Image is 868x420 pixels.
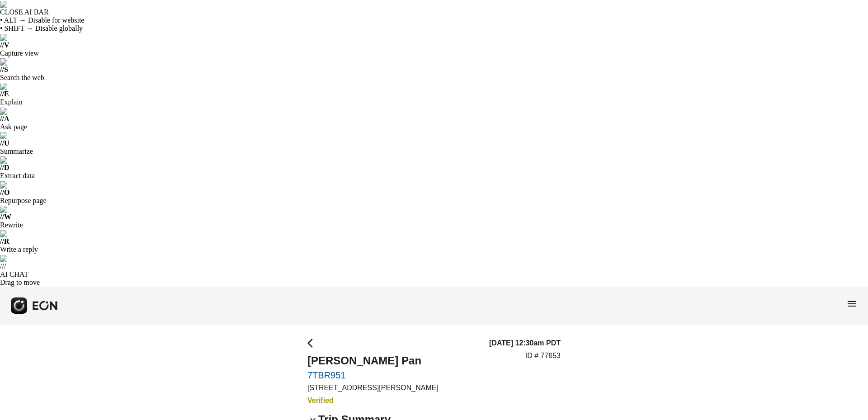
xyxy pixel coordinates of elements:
h3: Verified [307,395,439,406]
a: 7TBR951 [307,370,439,381]
span: arrow_back_ios [307,338,318,349]
span: menu [846,298,857,309]
p: ID # 77653 [525,350,561,361]
h3: [DATE] 12:30am PDT [489,338,561,349]
h2: [PERSON_NAME] Pan [307,354,439,368]
p: [STREET_ADDRESS][PERSON_NAME] [307,382,439,393]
